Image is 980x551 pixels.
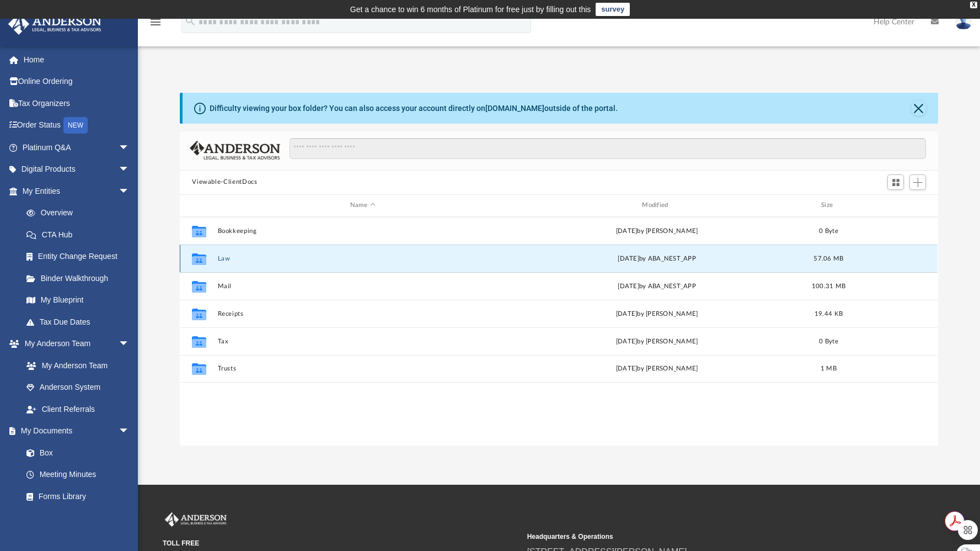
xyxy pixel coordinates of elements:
span: arrow_drop_down [119,333,141,356]
div: Size [807,200,851,210]
span: arrow_drop_down [119,136,141,159]
a: Overview [15,202,146,224]
span: 0 Byte [820,338,839,344]
a: Tax Due Dates [15,311,146,333]
span: 57.06 MB [814,255,844,261]
input: Search files and folders [290,138,926,159]
button: Trusts [218,365,507,372]
img: User Pic [955,14,972,30]
div: [DATE] by ABA_NEST_APP [512,253,802,263]
div: grid [180,217,938,446]
a: My Anderson Team [15,354,135,377]
i: search [184,15,196,27]
div: Difficulty viewing your box folder? You can also access your account directly on outside of the p... [210,103,618,114]
span: arrow_drop_down [119,420,141,443]
a: Digital Productsarrow_drop_down [8,158,146,181]
a: My Blueprint [15,289,141,311]
div: [DATE] by [PERSON_NAME] [512,226,802,236]
a: Forms Library [15,485,135,507]
small: TOLL FREE [163,538,520,548]
img: Anderson Advisors Platinum Portal [5,13,105,35]
div: NEW [63,117,88,134]
div: Name [217,200,507,210]
span: 1 MB [821,365,837,372]
button: Viewable-ClientDocs [192,177,257,187]
span: arrow_drop_down [119,180,141,203]
div: Get a chance to win 6 months of Platinum for free just by filling out this [350,3,591,16]
span: 100.31 MB [812,283,845,289]
div: [DATE] by [PERSON_NAME] [512,309,802,319]
div: id [185,200,212,210]
a: Platinum Q&Aarrow_drop_down [8,136,146,158]
a: Notarize [15,507,141,529]
button: Mail [218,283,507,290]
button: Add [909,174,926,190]
a: Client Referrals [15,398,141,420]
div: Modified [512,200,802,210]
span: 19.44 KB [815,310,843,316]
a: CTA Hub [15,224,146,246]
a: Entity Change Request [15,246,146,268]
div: [DATE] by [PERSON_NAME] [512,336,802,346]
a: Tax Organizers [8,92,146,114]
button: Law [218,255,507,262]
button: Switch to Grid View [887,174,904,190]
img: Anderson Advisors Platinum Portal [163,512,229,527]
button: Receipts [218,310,507,317]
div: [DATE] by ABA_NEST_APP [512,281,802,291]
a: menu [149,21,162,29]
a: survey [596,3,630,16]
div: [DATE] by [PERSON_NAME] [512,364,802,374]
a: Anderson System [15,377,141,399]
a: Order StatusNEW [8,114,146,137]
i: menu [149,15,162,29]
span: 0 Byte [820,227,839,234]
button: Bookkeeping [218,227,507,235]
span: arrow_drop_down [119,158,141,181]
a: Meeting Minutes [15,464,141,486]
a: My Documentsarrow_drop_down [8,420,141,442]
a: [DOMAIN_NAME] [485,104,544,113]
div: id [856,200,933,210]
div: close [970,2,977,8]
a: My Entitiesarrow_drop_down [8,180,146,202]
small: Headquarters & Operations [527,532,884,542]
button: Close [911,100,927,116]
a: My Anderson Teamarrow_drop_down [8,333,141,355]
a: Online Ordering [8,71,146,93]
a: Home [8,49,146,71]
a: Box [15,442,135,464]
button: Tax [218,338,507,345]
a: Binder Walkthrough [15,267,146,289]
